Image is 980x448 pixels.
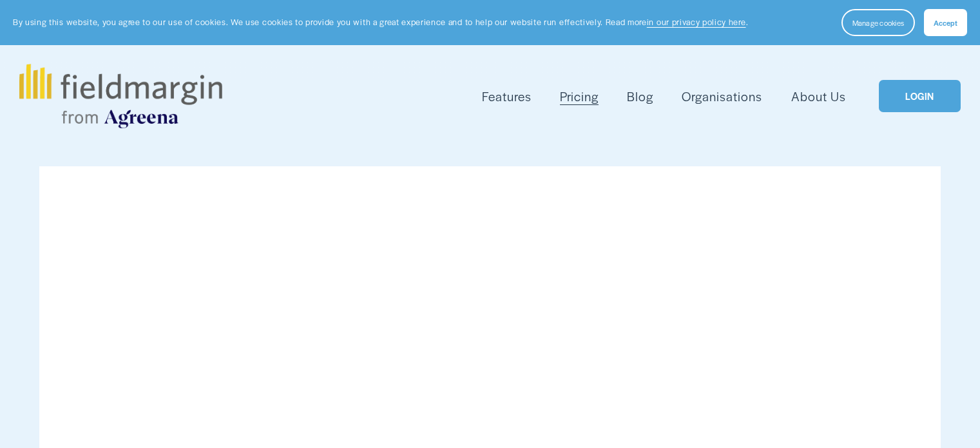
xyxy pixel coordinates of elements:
a: Organisations [682,86,762,107]
a: in our privacy policy here [647,16,746,28]
span: Accept [934,17,957,28]
a: folder dropdown [482,86,532,107]
p: By using this website, you agree to our use of cookies. We use cookies to provide you with a grea... [13,16,748,28]
a: Blog [627,86,653,107]
button: Manage cookies [841,9,915,36]
button: Accept [924,9,967,36]
a: LOGIN [879,80,960,113]
span: Features [482,87,532,106]
a: About Us [791,86,846,107]
img: fieldmargin.com [19,64,222,128]
a: Pricing [560,86,599,107]
span: Manage cookies [852,17,904,28]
